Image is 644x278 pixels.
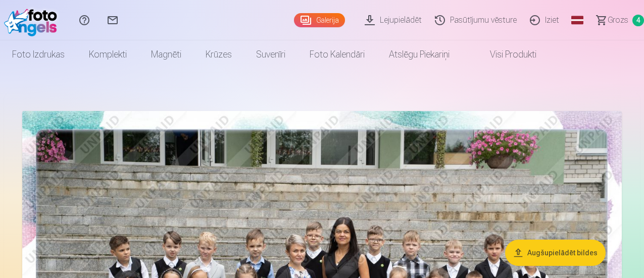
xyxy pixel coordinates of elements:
[462,40,549,69] a: Visi produkti
[608,14,628,26] span: Grozs
[294,13,345,27] a: Galerija
[244,40,298,69] a: Suvenīri
[4,4,62,36] img: /fa1
[77,40,139,69] a: Komplekti
[298,40,377,69] a: Foto kalendāri
[193,40,244,69] a: Krūzes
[377,40,462,69] a: Atslēgu piekariņi
[505,240,606,266] button: Augšupielādēt bildes
[139,40,193,69] a: Magnēti
[632,15,644,26] span: 4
